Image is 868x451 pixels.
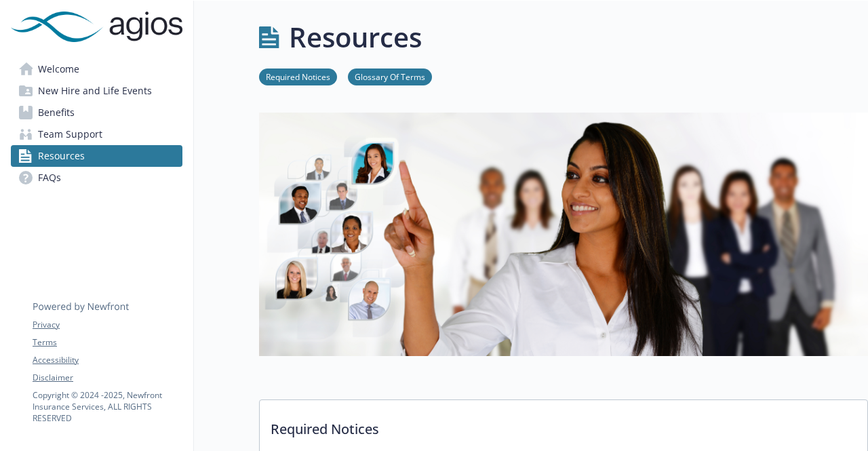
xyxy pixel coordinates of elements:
a: Accessibility [33,354,182,366]
a: Benefits [11,102,182,123]
span: Resources [38,145,85,167]
a: Required Notices [259,70,337,83]
a: Terms [33,336,182,349]
span: FAQs [38,167,61,189]
a: Welcome [11,58,182,80]
a: Privacy [33,319,182,331]
img: resources page banner [259,113,868,356]
a: Disclaimer [33,372,182,384]
a: Resources [11,145,182,167]
span: Welcome [38,58,79,80]
a: FAQs [11,167,182,189]
a: New Hire and Life Events [11,80,182,102]
span: Team Support [38,123,102,145]
p: Copyright © 2024 - 2025 , Newfront Insurance Services, ALL RIGHTS RESERVED [33,389,182,424]
span: Benefits [38,102,75,123]
h1: Resources [289,17,422,58]
a: Glossary Of Terms [348,70,432,83]
a: Team Support [11,123,182,145]
p: Required Notices [260,400,867,450]
span: New Hire and Life Events [38,80,152,102]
